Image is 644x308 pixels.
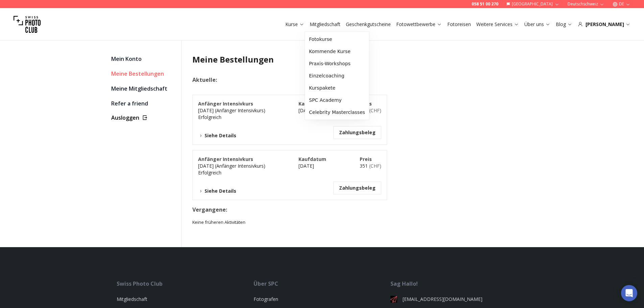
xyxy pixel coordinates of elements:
div: Über SPC [254,280,390,288]
span: Preis [360,156,372,162]
a: Kommende Kurse [306,45,368,57]
button: Weitere Services [474,20,522,29]
span: [DATE] (Anfänger Intensivkurs) [198,163,265,169]
span: ( CHF ) [369,163,381,169]
span: Kaufdatum [299,100,326,107]
button: Über uns [522,20,553,29]
span: Kaufdatum [299,156,326,162]
span: Erfolgreich [198,114,221,120]
a: Refer a friend [111,99,176,108]
span: Anfänger Intensivkurs [198,156,253,162]
a: 058 51 00 270 [472,1,498,7]
div: Open Intercom Messenger [621,285,637,301]
h2: Aktuelle : [192,76,452,84]
a: Mein Konto [111,54,176,64]
a: Mitgliedschaft [310,21,340,28]
a: Einzelcoaching [306,70,368,82]
a: Celebrity Masterclasses [306,106,368,118]
button: Geschenkgutscheine [343,20,393,29]
span: ( CHF ) [369,107,381,114]
span: [DATE] (Anfänger Intensivkurs) [198,107,265,114]
span: Preis [360,100,372,107]
a: Praxis-Workshops [306,57,368,70]
button: Siehe Details [198,132,236,139]
span: 351 [360,107,381,114]
a: Über uns [524,21,550,28]
a: SPC Academy [306,94,368,106]
div: Swiss Photo Club [117,280,254,288]
button: Fotowettbewerbe [393,20,445,29]
span: 351 [360,163,381,169]
a: Kurspakete [306,82,368,94]
a: Fotowettbewerbe [396,21,442,28]
div: Sag Hallo! [390,280,527,288]
a: Weitere Services [476,21,519,28]
a: Geschenkgutscheine [346,21,391,28]
button: Zahlungsbeleg [339,185,376,191]
a: Fotografen [254,296,278,302]
img: Swiss photo club [14,11,41,38]
h1: Meine Bestellungen [192,54,452,65]
a: Meine Mitgliedschaft [111,84,176,93]
button: Kurse [283,20,307,29]
div: Meine Bestellungen [111,69,176,78]
a: Kurse [285,21,304,28]
span: [DATE] [299,107,314,114]
div: [PERSON_NAME] [578,21,630,28]
a: Fotokurse [306,33,368,45]
small: Keine früheren Aktivitäten [192,219,452,226]
a: Mitgliedschaft [117,296,147,302]
span: Anfänger Intensivkurs [198,100,253,107]
a: [EMAIL_ADDRESS][DOMAIN_NAME] [390,296,527,303]
button: Siehe Details [198,188,236,194]
span: Erfolgreich [198,169,221,176]
button: Ausloggen [111,114,176,122]
button: Blog [553,20,575,29]
h2: Vergangene : [192,206,452,214]
button: Fotoreisen [445,20,474,29]
a: Fotoreisen [447,21,471,28]
button: Mitgliedschaft [307,20,343,29]
a: Blog [556,21,572,28]
button: Zahlungsbeleg [339,129,376,136]
span: [DATE] [299,163,314,169]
